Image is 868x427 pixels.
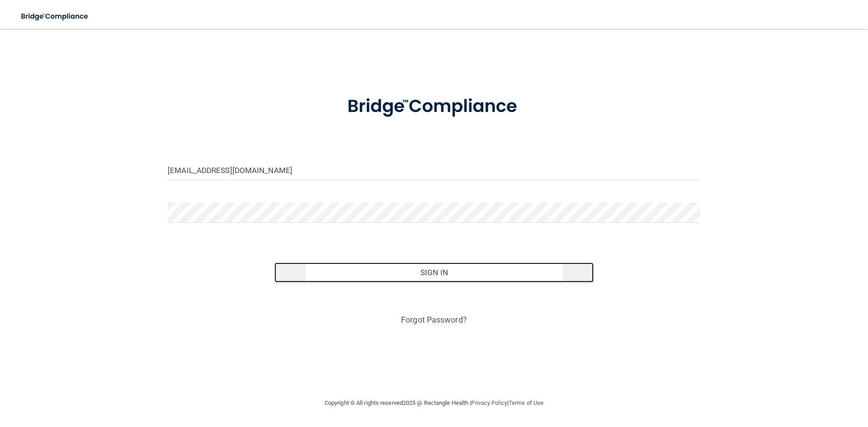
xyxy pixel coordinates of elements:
[401,315,467,324] a: Forgot Password?
[269,389,599,418] div: Copyright © All rights reserved 2025 @ Rectangle Health | |
[274,263,594,282] button: Sign In
[509,399,543,406] a: Terms of Use
[14,7,97,26] img: bridge_compliance_login_screen.278c3ca4.svg
[168,160,700,180] input: Email
[329,83,539,130] img: bridge_compliance_login_screen.278c3ca4.svg
[471,399,507,406] a: Privacy Policy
